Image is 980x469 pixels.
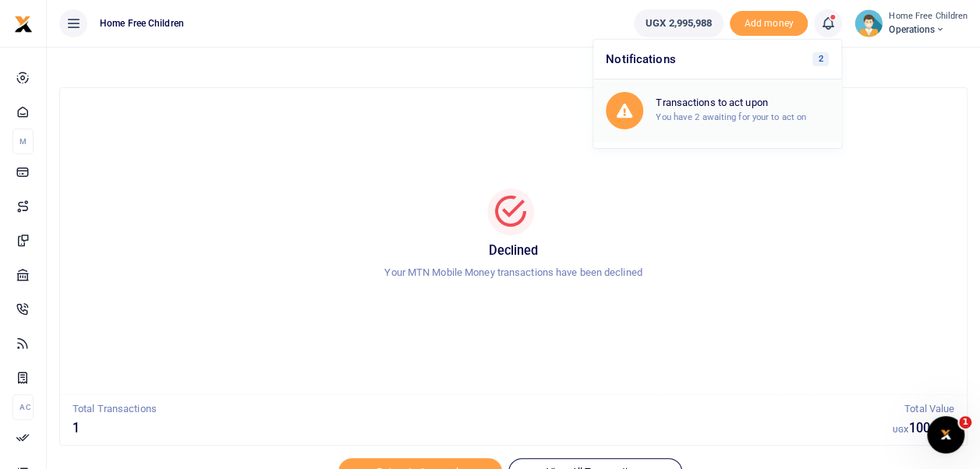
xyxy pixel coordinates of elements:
a: Transactions to act upon You have 2 awaiting for your to act on [593,79,841,142]
li: Toup your wallet [730,11,808,37]
h6: Notifications [593,40,841,79]
p: Your MTN Mobile Money transactions have been declined [79,265,948,281]
span: UGX 2,995,988 [646,16,712,31]
p: Total Value [893,401,954,418]
a: Add money [730,16,808,28]
a: UGX 2,995,988 [634,9,724,37]
span: Add money [730,11,808,37]
iframe: Intercom live chat [927,416,964,453]
h5: 1 [73,421,893,436]
h5: 100,000 [893,421,954,436]
small: Home Free Children [889,10,968,23]
p: Total Transactions [73,401,893,418]
small: You have 2 awaiting for your to act on [656,111,806,122]
span: Home Free Children [94,16,190,30]
li: Ac [12,394,34,420]
img: profile-user [854,9,883,37]
small: UGX [893,425,908,434]
img: logo-small [14,15,33,33]
h6: Transactions to act upon [656,97,829,109]
span: Operations [889,23,968,37]
h5: Declined [79,243,948,259]
li: Wallet ballance [628,9,730,37]
a: profile-user Home Free Children Operations [854,9,968,37]
span: 2 [812,52,829,66]
span: 1 [959,416,971,428]
li: M [12,129,34,154]
a: logo-small logo-large logo-large [14,17,33,29]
